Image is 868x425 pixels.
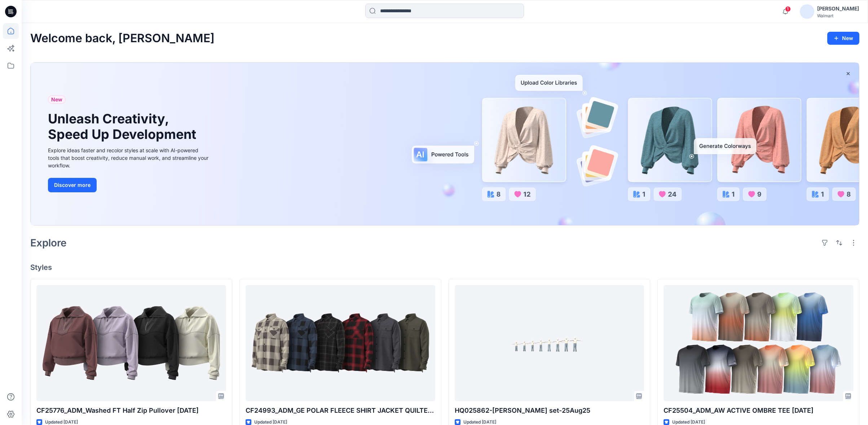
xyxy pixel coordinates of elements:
p: CF25504_ADM_AW ACTIVE OMBRE TEE [DATE] [664,406,853,416]
h2: Welcome back, [PERSON_NAME] [30,32,215,45]
div: [PERSON_NAME] [817,4,859,13]
div: Explore ideas faster and recolor styles at scale with AI-powered tools that boost creativity, red... [48,146,210,169]
a: HQ025862-BAGGY DENIM JEAN-Size set-25Aug25 [455,285,644,401]
button: New [827,32,859,45]
img: avatar [800,4,814,19]
button: Discover more [48,178,97,192]
p: HQ025862-[PERSON_NAME] set-25Aug25 [455,406,644,416]
h1: Unleash Creativity, Speed Up Development [48,111,199,142]
a: CF25776_ADM_Washed FT Half Zip Pullover 26JUL25 [36,285,226,401]
div: Walmart [817,13,859,18]
span: 1 [785,6,791,12]
h4: Styles [30,263,859,272]
h2: Explore [30,237,67,249]
a: CF24993_ADM_GE POLAR FLEECE SHIRT JACKET QUILTED LINING [246,285,435,401]
p: CF25776_ADM_Washed FT Half Zip Pullover [DATE] [36,406,226,416]
span: New [51,95,62,104]
a: Discover more [48,178,210,192]
a: CF25504_ADM_AW ACTIVE OMBRE TEE 23MAY25 [664,285,853,401]
p: CF24993_ADM_GE POLAR FLEECE SHIRT JACKET QUILTED LINING [246,406,435,416]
